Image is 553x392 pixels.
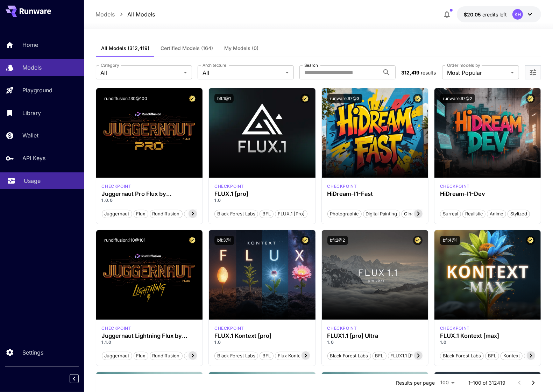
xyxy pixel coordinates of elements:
p: 1.0 [214,197,310,204]
p: Usage [24,177,41,185]
button: BFL [373,351,387,360]
button: BFL [260,209,274,218]
button: bfl:4@1 [440,236,460,245]
h3: HiDream-I1-Fast [327,191,423,197]
button: Certified Model – Vetted for best performance and includes a commercial license. [413,236,423,245]
span: Cinematic [402,211,428,218]
label: Architecture [203,62,226,68]
span: Black Forest Labs [215,352,258,359]
p: checkpoint [327,325,357,332]
p: Settings [22,348,43,357]
button: Anime [487,209,506,218]
label: Order models by [447,62,480,68]
div: Juggernaut Lightning Flux by RunDiffusion [102,333,197,339]
button: Black Forest Labs [214,209,258,218]
p: checkpoint [440,183,470,190]
button: BFL [260,351,274,360]
span: Photographic [328,211,361,218]
div: KH [512,9,523,20]
button: Photographic [327,209,362,218]
p: Library [22,109,41,117]
button: Black Forest Labs [327,351,371,360]
button: rundiffusion:130@100 [102,94,150,103]
p: 1.1.0 [102,339,197,345]
button: Certified Model – Vetted for best performance and includes a commercial license. [413,94,423,103]
span: flux [134,211,148,218]
span: $20.05 [464,12,482,17]
a: All Models [128,10,155,19]
button: Certified Model – Vetted for best performance and includes a commercial license. [300,94,310,103]
label: Search [304,62,318,68]
span: schnell [184,352,205,359]
h3: FLUX.1 Kontext [pro] [214,333,310,339]
button: Collapse sidebar [70,374,79,383]
button: juggernaut [102,351,132,360]
label: Category [101,62,119,68]
h3: FLUX.1 [pro] [214,191,310,197]
span: BFL [260,352,273,359]
nav: breadcrumb [96,10,155,19]
span: credits left [482,12,507,17]
div: FLUX.1 D [102,325,132,332]
span: Anime [487,211,506,218]
span: Flux Kontext [275,352,307,359]
button: Cinematic [402,209,428,218]
span: Black Forest Labs [328,352,371,359]
span: Black Forest Labs [440,352,483,359]
button: schnell [184,351,205,360]
span: BFL [373,352,386,359]
span: rundiffusion [150,211,182,218]
button: Black Forest Labs [214,351,258,360]
h3: FLUX.1 Kontext [max] [440,333,535,339]
button: Certified Model – Vetted for best performance and includes a commercial license. [526,94,535,103]
p: Home [22,41,38,49]
button: runware:97@2 [440,94,475,103]
button: Realistic [462,209,485,218]
button: Certified Model – Vetted for best performance and includes a commercial license. [300,236,310,245]
button: pro [184,209,197,218]
button: runware:97@3 [327,94,362,103]
span: My Models (0) [225,45,259,51]
div: $20.05 [464,11,507,18]
div: FLUX.1 Kontext [pro] [214,325,244,332]
button: rundiffusion [150,351,183,360]
div: fluxultra [327,325,357,332]
button: $20.05KH [457,6,541,22]
p: checkpoint [102,325,132,332]
button: FLUX1.1 [pro] Ultra [388,351,434,360]
p: Playground [22,86,52,94]
button: Stylized [508,209,530,218]
h3: FLUX1.1 [pro] Ultra [327,333,423,339]
button: bfl:3@1 [214,236,234,245]
span: FLUX.1 [pro] [275,211,307,218]
button: Open more filters [529,68,537,77]
button: bfl:1@1 [214,94,234,103]
button: Digital Painting [363,209,400,218]
span: juggernaut [102,211,132,218]
h3: Juggernaut Pro Flux by RunDiffusion [102,191,197,197]
button: Certified Model – Vetted for best performance and includes a commercial license. [526,236,535,245]
button: Certified Model – Vetted for best performance and includes a commercial license. [187,94,197,103]
button: Surreal [440,209,461,218]
span: All Models (312,419) [101,45,150,51]
p: 1.0 [214,339,310,345]
button: flux [134,209,148,218]
div: fluxpro [214,183,244,190]
span: results [421,70,436,76]
p: checkpoint [214,183,244,190]
p: Models [96,10,115,19]
button: Certified Model – Vetted for best performance and includes a commercial license. [187,236,197,245]
button: bfl:2@2 [327,236,348,245]
span: All [203,69,283,77]
button: Go to next page [526,376,540,390]
button: Black Forest Labs [440,351,484,360]
p: API Keys [22,154,45,162]
div: HiDream Fast [327,183,357,190]
button: Flux Kontext [275,351,307,360]
div: Collapse sidebar [75,372,84,385]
